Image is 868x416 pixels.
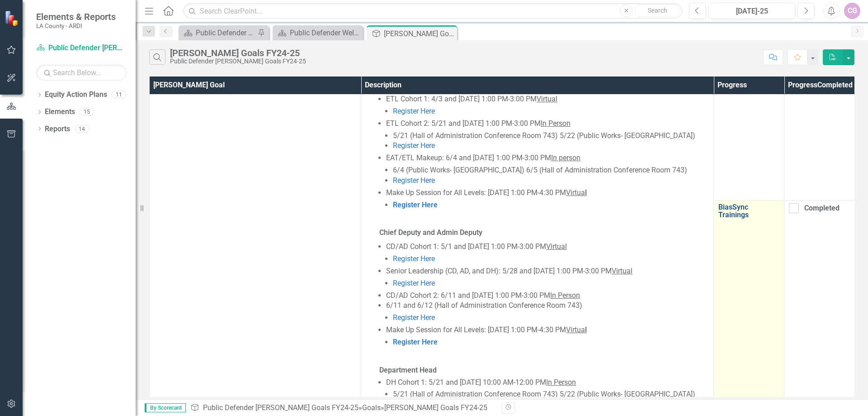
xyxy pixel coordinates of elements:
u: Virtual [546,242,567,251]
a: Register Here [393,141,435,150]
u: l [585,325,587,334]
u: Virtua [566,325,585,334]
li: Make Up Session for All Levels: [DATE] 1:00 PM-4:30 PM [386,325,709,348]
div: Public Defender Welcome Page [196,27,255,38]
strong: Department Head [379,366,437,374]
a: Register Here [393,254,435,263]
li: 6/11 and 6/12 (Hall of Administration Conference Room 743) [386,301,709,323]
u: In Person [550,291,580,300]
li: CD/AD Cohort 2: 6/11 and [DATE] 1:00 PM-3:00 PM [386,291,709,301]
u: In person [551,153,580,162]
li: Make Up Session for All Levels: [DATE] 1:00 PM-4:30 PM [386,188,709,210]
li: DH Cohort 1: 5/21 and [DATE] 10:00 AM-12:00 PM [386,378,709,400]
a: Register Here [393,176,435,185]
div: » » [190,403,495,413]
span: Elements & Reports [36,11,116,22]
strong: Chief Deputy and Admin Deputy [379,228,482,237]
a: Public Defender [PERSON_NAME] Goals FY24-25 [203,403,359,412]
div: 15 [80,108,94,116]
li: 6/4 (Public Works- [GEOGRAPHIC_DATA]) 6/5 (Hall of Administration Conference Room 743) [393,165,709,176]
li: Senior Leadership (CD, AD, and DH): 5/28 and [DATE] 1:00 PM-3:00 PM [386,266,709,289]
div: [PERSON_NAME] Goals FY24-25 [384,403,487,412]
input: Search Below... [36,65,127,81]
button: CG [844,3,860,19]
a: Public Defender [PERSON_NAME] Goals FY24-25 [36,43,127,53]
div: [DATE]-25 [712,6,792,17]
li: CD/AD Cohort 1: 5/1 and [DATE] 1:00 PM-3:00 PM [386,242,709,264]
li: EAT/ETL Makeup: 6/4 and [DATE] 1:00 PM-3:00 PM [386,153,709,186]
a: Register Here [393,279,435,287]
a: Goals [362,403,381,412]
div: 14 [75,125,89,133]
div: Public Defender Welcome Page [290,27,361,38]
span: By Scorecard [145,403,186,412]
button: Search [635,5,680,17]
a: Public Defender Welcome Page [181,27,255,38]
a: Register Here [393,313,435,322]
u: In Person [541,119,571,128]
a: Equity Action Plans [45,90,107,100]
u: Virtua [566,188,585,197]
li: 5/21 (Hall of Administration Conference Room 743) 5/22 (Public Works- [GEOGRAPHIC_DATA]) [393,131,709,141]
li: 5/21 (Hall of Administration Conference Room 743) 5/22 (Public Works- [GEOGRAPHIC_DATA]) [393,389,709,400]
a: Reports [45,124,70,134]
a: Register Here [393,107,435,115]
u: l [585,188,587,197]
li: ETL Cohort 2: 5/21 and [DATE] 1:00 PM-3:00 PM [386,119,709,152]
span: Search [648,7,667,14]
u: Virtual [537,95,557,103]
u: In Person [546,378,576,387]
button: [DATE]-25 [708,3,795,19]
img: ClearPoint Strategy [5,10,21,26]
input: Search ClearPoint... [183,3,682,19]
div: Public Defender [PERSON_NAME] Goals FY24-25 [170,58,306,65]
a: Register Here [393,338,438,346]
div: [PERSON_NAME] Goals FY24-25 [384,28,455,39]
a: Public Defender Welcome Page [275,27,361,38]
small: LA County - ARDI [36,22,116,29]
a: Register Here [393,201,438,209]
u: Virtual [612,267,632,275]
div: [PERSON_NAME] Goals FY24-25 [170,48,306,58]
div: 11 [112,91,126,99]
li: ETL Cohort 1: 4/3 and [DATE] 1:00 PM-3:00 PM [386,94,709,117]
a: Elements [45,107,75,117]
a: BiasSync Trainings [718,203,779,219]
